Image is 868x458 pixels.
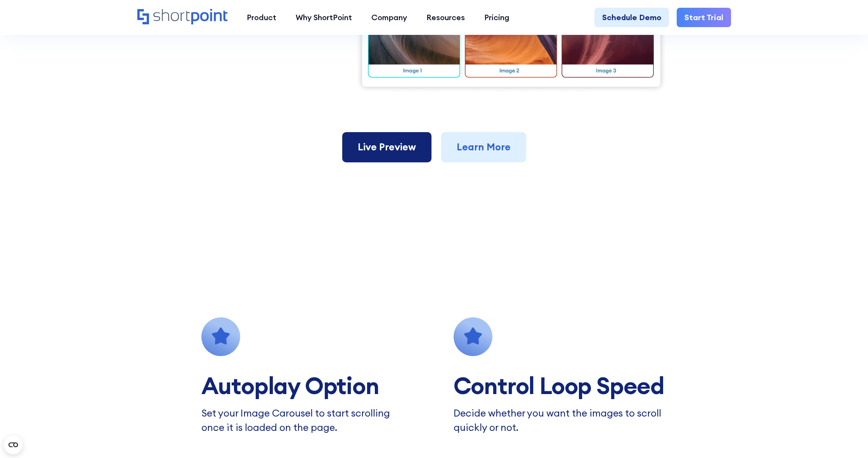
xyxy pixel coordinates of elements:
a: Home [137,9,228,26]
a: Start Trial [677,8,731,27]
a: Company [362,8,417,27]
iframe: Chat Widget [728,368,868,458]
div: Pricing [484,12,509,23]
a: Pricing [475,8,519,27]
p: Decide whether you want the images to scroll quickly or not. [454,406,667,435]
h2: Control Loop Speed [454,373,690,398]
a: Learn More [441,132,526,162]
div: Company [371,12,407,23]
div: Why ShortPoint [296,12,352,23]
a: Why ShortPoint [286,8,362,27]
a: Schedule Demo [594,8,669,27]
a: Live Preview [342,132,431,162]
h2: Autoplay Option [201,373,438,398]
p: Set your Image Carousel to start scrolling once it is loaded on the page. [201,406,415,435]
div: Resources [426,12,465,23]
a: Resources [417,8,475,27]
div: Product [247,12,276,23]
button: Open CMP widget [4,436,23,454]
a: Product [237,8,286,27]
